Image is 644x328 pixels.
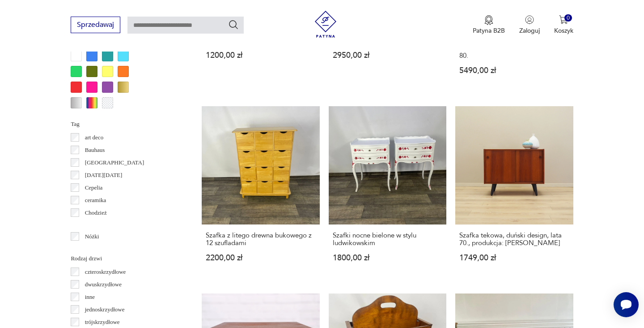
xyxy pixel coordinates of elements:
p: trójskrzydłowe [85,317,120,327]
a: Szafka tekowa, duński design, lata 70., produkcja: DaniaSzafka tekowa, duński design, lata 70., p... [455,106,573,279]
a: Szafka z litego drewna bukowego z 12 szufladamiSzafka z litego drewna bukowego z 12 szufladami220... [202,106,319,279]
p: [GEOGRAPHIC_DATA] [85,158,144,168]
img: Ikona koszyka [559,15,568,24]
p: [DATE][DATE] [85,170,123,180]
p: 2950,00 zł [333,52,442,59]
p: Nóżki [85,232,99,242]
p: ceramika [85,195,106,205]
h3: Palisandrowa szafka biurowa, proj. [PERSON_NAME], [GEOGRAPHIC_DATA], Dania, lata 80. [459,29,569,60]
p: art deco [85,133,104,142]
p: Tag [71,119,180,129]
p: Chodzież [85,208,107,218]
p: Patyna B2B [473,26,505,35]
button: 0Koszyk [554,15,573,35]
p: 1800,00 zł [333,254,442,262]
a: Sprzedawaj [71,22,120,29]
img: Patyna - sklep z meblami i dekoracjami vintage [312,11,339,38]
button: Sprzedawaj [71,17,120,33]
img: Ikona medalu [484,15,493,25]
p: inne [85,292,95,302]
h3: Szafka tekowa, duński design, lata 70., produkcja: [PERSON_NAME] [459,232,569,247]
p: Ćmielów [85,220,106,230]
p: dwuskrzydłowe [85,280,122,289]
p: czteroskrzydłowe [85,267,126,277]
button: Patyna B2B [473,15,505,35]
p: 2200,00 zł [206,254,315,262]
img: Ikonka użytkownika [525,15,534,24]
p: jednoskrzydłowe [85,305,125,315]
p: 1200,00 zł [206,52,315,59]
a: Ikona medaluPatyna B2B [473,15,505,35]
h3: Szafki nocne bielone w stylu ludwikowskim [333,232,442,247]
p: Rodzaj drzwi [71,254,180,263]
a: Szafki nocne bielone w stylu ludwikowskimSzafki nocne bielone w stylu ludwikowskim1800,00 zł [329,106,446,279]
iframe: Smartsupp widget button [614,292,639,317]
h3: Szafka z litego drewna bukowego z 12 szufladami [206,232,315,247]
p: Koszyk [554,26,573,35]
p: 5490,00 zł [459,67,569,74]
p: Zaloguj [519,26,540,35]
p: Bauhaus [85,145,105,155]
div: 0 [564,14,572,22]
button: Zaloguj [519,15,540,35]
p: Cepelia [85,183,103,193]
button: Szukaj [228,19,239,30]
p: 1749,00 zł [459,254,569,262]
